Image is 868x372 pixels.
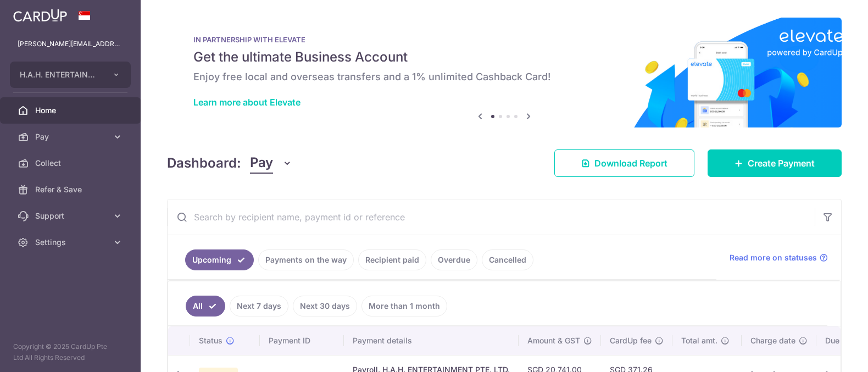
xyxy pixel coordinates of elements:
h5: Get the ultimate Business Account [193,48,815,66]
span: Refer & Save [35,184,108,195]
h4: Dashboard: [167,153,241,173]
a: Upcoming [185,249,254,270]
span: Due date [825,335,858,346]
input: Search by recipient name, payment id or reference [168,199,815,235]
a: Payments on the way [258,249,354,270]
a: Read more on statuses [730,252,828,263]
span: Read more on statuses [730,252,817,263]
span: CardUp fee [610,335,652,346]
span: Pay [250,153,273,174]
span: Pay [35,131,108,142]
span: Charge date [750,335,795,346]
button: H.A.H. ENTERTAINMENT PTE. LTD. [10,62,131,88]
span: Total amt. [681,335,717,346]
button: Pay [250,153,292,174]
span: Settings [35,237,108,248]
img: Renovation banner [167,18,842,127]
a: All [186,296,225,317]
p: IN PARTNERSHIP WITH ELEVATE [193,35,815,44]
span: Create Payment [748,157,815,170]
a: Next 7 days [230,296,288,317]
span: Support [35,210,108,221]
a: More than 1 month [361,296,447,317]
a: Cancelled [482,249,533,270]
a: Recipient paid [358,249,426,270]
th: Payment ID [260,326,344,355]
a: Create Payment [708,149,842,177]
span: Download Report [594,157,667,170]
a: Next 30 days [293,296,357,317]
iframe: Opens a widget where you can find more information [797,339,857,367]
th: Payment details [344,326,519,355]
span: Amount & GST [527,335,580,346]
a: Download Report [554,149,694,177]
p: [PERSON_NAME][EMAIL_ADDRESS][PERSON_NAME][DOMAIN_NAME] [18,38,123,49]
h6: Enjoy free local and overseas transfers and a 1% unlimited Cashback Card! [193,70,815,84]
img: CardUp [13,9,67,22]
a: Learn more about Elevate [193,97,301,108]
span: Collect [35,158,108,169]
span: H.A.H. ENTERTAINMENT PTE. LTD. [20,69,101,80]
span: Home [35,105,108,116]
span: Status [199,335,222,346]
a: Overdue [431,249,477,270]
